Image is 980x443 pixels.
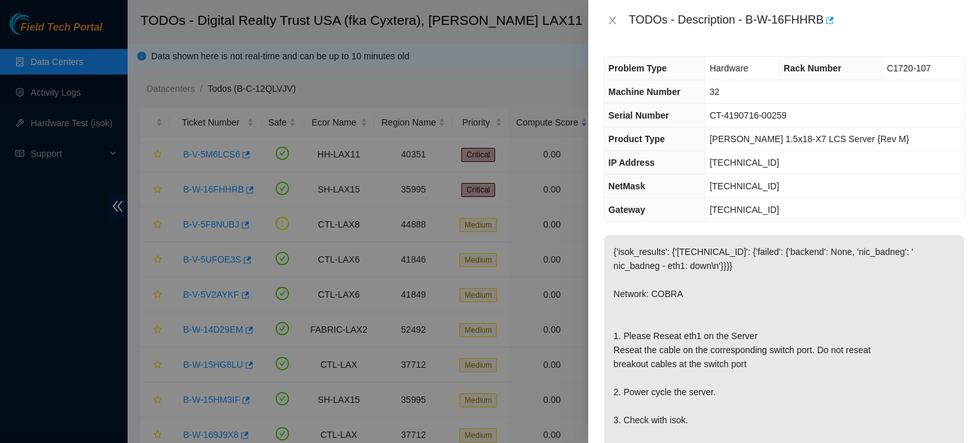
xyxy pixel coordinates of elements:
span: Machine Number [609,87,681,97]
span: [TECHNICAL_ID] [709,181,779,191]
span: NetMask [609,181,646,191]
span: C1720-107 [887,63,931,73]
span: Hardware [709,63,748,73]
span: IP Address [609,157,655,168]
span: Serial Number [609,110,669,120]
span: Rack Number [783,63,841,73]
span: Gateway [609,205,646,215]
span: close [607,15,618,25]
span: Product Type [609,134,665,144]
span: CT-4190716-00259 [709,110,787,120]
span: [TECHNICAL_ID] [709,157,779,168]
button: Close [604,15,621,27]
div: TODOs - Description - B-W-16FHHRB [629,10,965,31]
span: Problem Type [609,63,667,73]
span: [TECHNICAL_ID] [709,205,779,215]
span: 32 [709,87,720,97]
span: [PERSON_NAME] 1.5x18-X7 LCS Server {Rev M} [709,134,909,144]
